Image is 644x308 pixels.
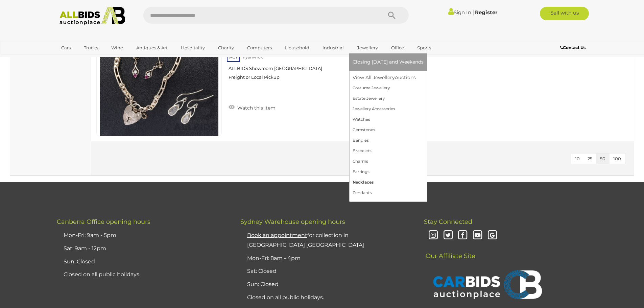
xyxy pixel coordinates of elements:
a: Wine [107,42,127,53]
a: Charity [214,42,238,53]
button: 100 [609,153,625,164]
span: Watch this item [236,105,276,111]
a: Register [475,9,497,16]
span: 100 [613,156,621,161]
a: [GEOGRAPHIC_DATA] [57,53,114,65]
a: Household [281,42,314,53]
a: Trucks [79,42,102,53]
span: 25 [588,156,592,161]
a: Antiques & Art [132,42,172,53]
i: Google [486,230,498,241]
a: Contact Us [560,44,587,51]
img: 53898-7a.jpg [100,18,218,136]
li: Sat: Closed [245,265,407,278]
li: Closed on all public holidays. [245,291,407,304]
span: Stay Connected [424,218,472,226]
i: Twitter [442,230,454,241]
span: Sydney Warehouse opening hours [240,218,345,226]
img: Allbids.com.au [56,7,129,25]
i: Facebook [457,230,469,241]
li: Mon-Fri: 9am - 5pm [62,229,223,242]
span: 10 [575,156,580,161]
a: Sign In [448,9,471,16]
a: Watch this item [227,102,277,112]
button: 10 [571,153,584,164]
i: Instagram [427,230,439,241]
a: $29 darbierose 5d 9h left ([DATE] 7:51 PM) [549,17,627,60]
u: Book an appointment [247,232,307,238]
a: Cars [57,42,75,53]
span: Our Affiliate Site [424,242,475,260]
i: Youtube [472,230,483,241]
button: 50 [596,153,610,164]
button: 25 [583,153,596,164]
a: Hospitality [176,42,209,53]
li: Sat: 9am - 12pm [62,242,223,255]
span: | [472,8,474,16]
a: Office [387,42,408,53]
img: CARBIDS Auctionplace [429,263,544,308]
a: Sports [413,42,435,53]
span: Canberra Office opening hours [57,218,150,226]
li: Sun: Closed [62,255,223,268]
span: 50 [600,156,605,161]
button: Search [375,7,409,24]
a: Sterling Silver Gate Bracelet with Heart Padlock, [PERSON_NAME] Quartz & Ruby Drop Earrings, 17.4... [232,17,538,85]
li: Mon-Fri: 8am - 4pm [245,252,407,265]
a: Industrial [318,42,348,53]
a: Jewellery [353,42,382,53]
li: Sun: Closed [245,278,407,291]
a: Computers [243,42,276,53]
b: Contact Us [560,45,586,50]
a: Sell with us [540,7,589,20]
li: Closed on all public holidays. [62,268,223,281]
a: Book an appointmentfor collection in [GEOGRAPHIC_DATA] [GEOGRAPHIC_DATA] [247,232,364,248]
